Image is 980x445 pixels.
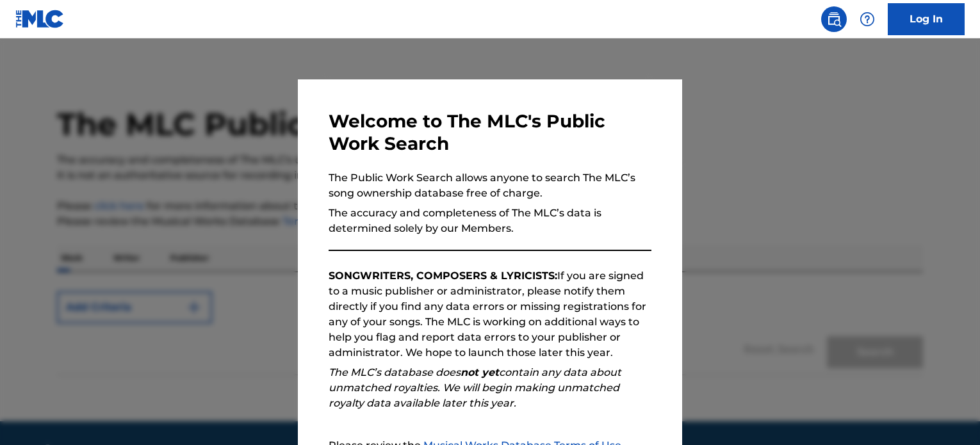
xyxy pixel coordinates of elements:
p: The Public Work Search allows anyone to search The MLC’s song ownership database free of charge. [329,170,651,201]
img: search [826,12,842,27]
strong: not yet [461,366,499,378]
a: Public Search [821,6,847,32]
strong: SONGWRITERS, COMPOSERS & LYRICISTS: [329,270,557,282]
img: help [860,12,875,27]
p: The accuracy and completeness of The MLC’s data is determined solely by our Members. [329,206,651,236]
a: Log In [888,3,965,35]
em: The MLC’s database does contain any data about unmatched royalties. We will begin making unmatche... [329,366,621,409]
img: MLC Logo [15,10,65,28]
h3: Welcome to The MLC's Public Work Search [329,110,651,155]
div: Help [854,6,880,32]
p: If you are signed to a music publisher or administrator, please notify them directly if you find ... [329,268,651,360]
